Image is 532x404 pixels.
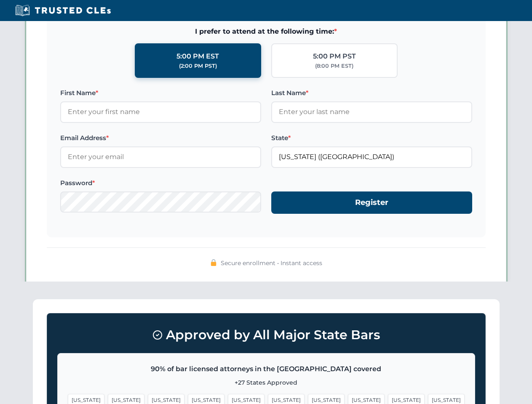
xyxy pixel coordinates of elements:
[13,4,113,17] img: Trusted CLEs
[221,258,322,268] span: Secure enrollment • Instant access
[68,364,465,375] p: 90% of bar licensed attorneys in the [GEOGRAPHIC_DATA] covered
[60,88,261,98] label: First Name
[60,101,261,122] input: Enter your first name
[57,324,475,346] h3: Approved by All Major State Bars
[271,101,472,122] input: Enter your last name
[179,62,217,70] div: (2:00 PM PST)
[271,133,472,143] label: State
[315,62,353,70] div: (8:00 PM EST)
[60,26,472,37] span: I prefer to attend at the following time:
[60,133,261,143] label: Email Address
[210,259,217,266] img: 🔒
[60,178,261,188] label: Password
[271,88,472,98] label: Last Name
[68,378,465,387] p: +27 States Approved
[271,191,472,214] button: Register
[176,51,219,62] div: 5:00 PM EST
[60,146,261,167] input: Enter your email
[271,146,472,167] input: Florida (FL)
[313,51,356,62] div: 5:00 PM PST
